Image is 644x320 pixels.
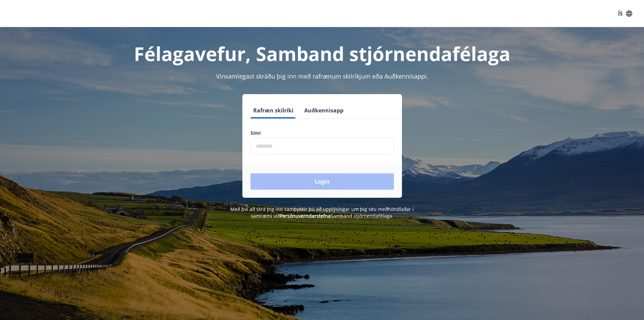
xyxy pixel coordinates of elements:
button: Rafræn skilríki [251,102,296,119]
h1: Félagavefur, Samband stjórnendafélaga [87,41,557,66]
button: ÍS [614,7,636,20]
label: Sími [251,130,394,136]
a: Persónuverndarstefna [280,213,331,219]
button: Auðkennisapp [302,102,346,119]
span: Vinsamlegast skráðu þig inn með rafrænum skilríkjum eða Auðkennisappi. [216,72,428,80]
span: Með því að skrá þig inn samþykkir þú að upplýsingar um þig séu meðhöndlaðar í samræmi við Samband... [230,206,414,219]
